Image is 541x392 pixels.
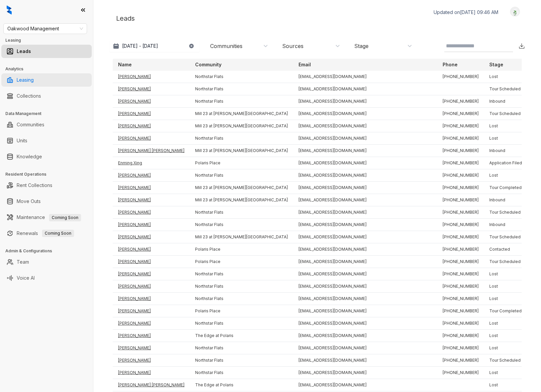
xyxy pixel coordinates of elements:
td: [PERSON_NAME] [113,243,190,256]
td: Polaris Place [190,305,293,317]
td: [PERSON_NAME] [113,342,190,354]
td: Inbound [484,219,527,231]
td: Lost [484,293,527,305]
td: [PHONE_NUMBER] [437,231,484,243]
td: [PHONE_NUMBER] [437,280,484,293]
td: Application Filed [484,157,527,169]
img: SearchIcon [506,43,511,49]
a: Team [17,255,29,269]
td: Northstar Flats [190,293,293,305]
img: UserAvatar [510,8,520,15]
td: [PERSON_NAME] [113,280,190,293]
td: [PHONE_NUMBER] [437,108,484,120]
h3: Analytics [5,66,93,72]
td: [PERSON_NAME] [PERSON_NAME] [113,379,190,391]
td: Polaris Place [190,256,293,268]
td: Northstar Flats [190,206,293,219]
td: Northstar Flats [190,83,293,95]
p: [DATE] - [DATE] [122,43,158,49]
li: Maintenance [1,211,92,224]
td: [PHONE_NUMBER] [437,342,484,354]
td: Tour Scheduled [484,354,527,367]
td: Lost [484,268,527,280]
td: [PHONE_NUMBER] [437,367,484,379]
td: [PERSON_NAME] [113,120,190,132]
td: [EMAIL_ADDRESS][DOMAIN_NAME] [293,157,437,169]
td: Northstar Flats [190,280,293,293]
td: Mill 23 at [PERSON_NAME][GEOGRAPHIC_DATA] [190,182,293,194]
td: [EMAIL_ADDRESS][DOMAIN_NAME] [293,305,437,317]
a: Units [17,134,27,147]
td: [PERSON_NAME] [113,194,190,206]
td: Lost [484,132,527,145]
a: Rent Collections [17,179,52,192]
h3: Resident Operations [5,171,93,177]
td: Inbound [484,95,527,108]
td: [PHONE_NUMBER] [437,243,484,256]
div: Sources [282,42,304,50]
li: Move Outs [1,195,92,208]
td: [PHONE_NUMBER] [437,256,484,268]
div: Communities [210,42,242,50]
td: [EMAIL_ADDRESS][DOMAIN_NAME] [293,330,437,342]
a: Communities [17,118,44,131]
span: Coming Soon [42,230,74,237]
td: [PERSON_NAME] [113,83,190,95]
td: Northstar Flats [190,219,293,231]
li: Leads [1,45,92,58]
td: [PHONE_NUMBER] [437,120,484,132]
td: Lost [484,169,527,182]
td: Lost [484,330,527,342]
td: [PERSON_NAME] [113,317,190,330]
td: [PERSON_NAME] [113,231,190,243]
li: Voice AI [1,271,92,285]
td: Tour Scheduled [484,108,527,120]
td: [PERSON_NAME] [113,293,190,305]
td: [EMAIL_ADDRESS][DOMAIN_NAME] [293,132,437,145]
td: [PHONE_NUMBER] [437,194,484,206]
td: [PERSON_NAME] [113,108,190,120]
td: Mill 23 at [PERSON_NAME][GEOGRAPHIC_DATA] [190,231,293,243]
td: Contacted [484,243,527,256]
td: [PERSON_NAME] [113,169,190,182]
td: [PHONE_NUMBER] [437,293,484,305]
p: Name [118,61,132,68]
div: Stage [354,42,369,50]
td: [PHONE_NUMBER] [437,268,484,280]
td: [PHONE_NUMBER] [437,317,484,330]
td: [EMAIL_ADDRESS][DOMAIN_NAME] [293,317,437,330]
li: Leasing [1,73,92,87]
td: Northstar Flats [190,95,293,108]
p: Updated on [DATE] 09:46 AM [434,9,498,16]
td: Northstar Flats [190,342,293,354]
p: Community [195,61,221,68]
td: [EMAIL_ADDRESS][DOMAIN_NAME] [293,367,437,379]
td: [PHONE_NUMBER] [437,305,484,317]
li: Units [1,134,92,147]
li: Team [1,255,92,269]
td: [EMAIL_ADDRESS][DOMAIN_NAME] [293,243,437,256]
td: Northstar Flats [190,367,293,379]
li: Renewals [1,227,92,240]
td: Mill 23 at [PERSON_NAME][GEOGRAPHIC_DATA] [190,194,293,206]
img: Download [518,43,525,49]
td: [PERSON_NAME] [PERSON_NAME] [113,145,190,157]
td: [EMAIL_ADDRESS][DOMAIN_NAME] [293,71,437,83]
td: [EMAIL_ADDRESS][DOMAIN_NAME] [293,293,437,305]
button: [DATE] - [DATE] [109,40,199,52]
td: [PHONE_NUMBER] [437,132,484,145]
td: [PERSON_NAME] [113,330,190,342]
td: Northstar Flats [190,169,293,182]
td: Northstar Flats [190,268,293,280]
td: [PERSON_NAME] [113,206,190,219]
td: [PHONE_NUMBER] [437,330,484,342]
td: The Edge at Polaris [190,330,293,342]
td: [PERSON_NAME] [113,219,190,231]
td: [PHONE_NUMBER] [437,182,484,194]
td: Tour Scheduled [484,206,527,219]
span: Oakwood Management [7,24,83,34]
td: [EMAIL_ADDRESS][DOMAIN_NAME] [293,342,437,354]
td: Mill 23 at [PERSON_NAME][GEOGRAPHIC_DATA] [190,120,293,132]
td: [EMAIL_ADDRESS][DOMAIN_NAME] [293,108,437,120]
td: Lost [484,342,527,354]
